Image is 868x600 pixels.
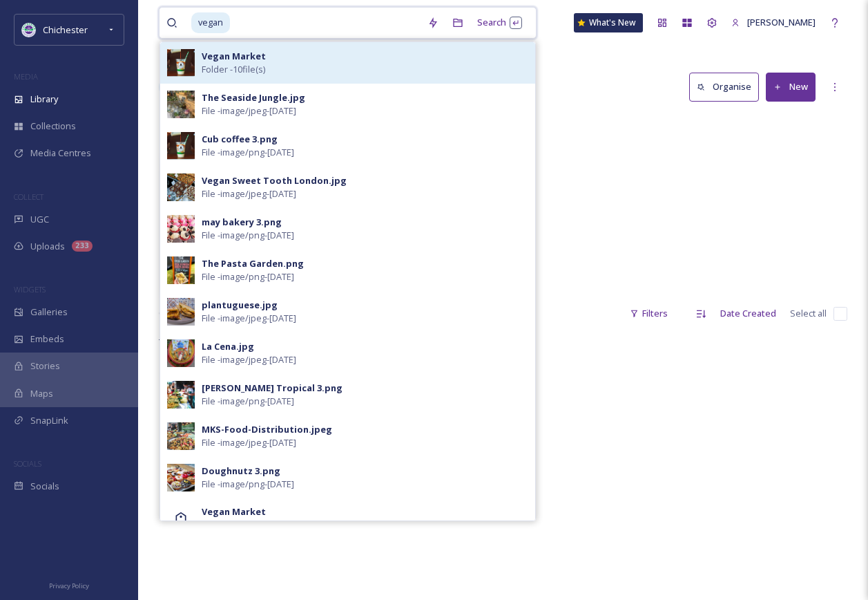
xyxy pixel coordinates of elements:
[202,478,294,491] span: File - image/png - [DATE]
[689,73,766,101] a: Organise
[167,174,195,201] img: 54b8c88b-35d5-4ecd-8282-3042d9a95878.jpg
[724,9,822,36] a: [PERSON_NAME]
[202,312,296,325] span: File - image/jpeg - [DATE]
[30,120,76,133] span: Collections
[202,395,294,408] span: File - image/png - [DATE]
[470,9,529,36] div: Search
[22,23,36,37] img: Logo_of_Chichester_District_Council.png
[30,414,68,427] span: SnapLink
[30,240,65,253] span: Uploads
[202,505,266,518] strong: Vegan Market
[49,581,89,590] span: Privacy Policy
[202,187,296,200] span: File - image/jpeg - [DATE]
[202,340,254,353] div: La Cena.jpg
[202,270,294,283] span: File - image/png - [DATE]
[202,257,304,270] div: The Pasta Garden.png
[202,174,347,187] div: Vegan Sweet Tooth London.jpg
[167,132,195,160] img: ef3842e2-60bf-4759-9fa5-dddcdf1fb81d.jpg
[30,306,68,319] span: Galleries
[202,299,278,312] div: plantuguese.jpg
[49,576,89,593] a: Privacy Policy
[43,24,88,36] span: Chichester
[159,307,182,320] span: 0 file s
[167,256,195,284] img: 6f528ab5-43ad-42ef-872b-c337d62340df.jpg
[30,359,60,373] span: Stories
[202,50,266,62] strong: Vegan Market
[14,71,38,82] span: MEDIA
[689,73,759,101] button: Organise
[713,300,783,327] div: Date Created
[202,436,296,449] span: File - image/jpeg - [DATE]
[167,215,195,243] img: 49b0c782-464d-499a-86ee-71e44b533881.jpg
[30,387,53,400] span: Maps
[202,104,296,118] span: File - image/jpeg - [DATE]
[202,353,296,366] span: File - image/jpeg - [DATE]
[202,146,294,159] span: File - image/png - [DATE]
[167,91,195,118] img: 23bb3959-09b3-4282-9d19-d560dea08633.jpg
[30,93,58,106] span: Library
[202,63,265,76] span: Folder - 10 file(s)
[202,423,332,436] div: MKS-Food-Distribution.jpeg
[790,307,827,320] span: Select all
[202,229,294,242] span: File - image/png - [DATE]
[30,332,64,346] span: Embeds
[202,465,280,478] div: Doughnutz 3.png
[202,133,278,146] div: Cub coffee 3.png
[14,458,41,469] span: SOCIALS
[14,284,46,294] span: WIDGETS
[623,300,675,327] div: Filters
[202,216,282,229] div: may bakery 3.png
[167,49,195,77] img: ef3842e2-60bf-4759-9fa5-dddcdf1fb81d.jpg
[167,339,195,367] img: 733b84ac-587f-441d-ac24-11bb61b156f7.jpg
[202,91,305,104] div: The Seaside Jungle.jpg
[14,191,44,202] span: COLLECT
[30,213,49,226] span: UGC
[167,381,195,409] img: 5ed7359b-b2aa-44d8-8817-1c0a65fa356a.jpg
[167,298,195,326] img: 2dce7a66-504f-45c2-8d9d-5e4bb9798671.jpg
[167,422,195,450] img: f5fb7eb5-5421-46a7-b328-f5a34359f492.jpg
[72,241,93,252] div: 233
[159,336,251,348] span: There is nothing here.
[202,518,216,532] span: Tag
[202,382,343,395] div: [PERSON_NAME] Tropical 3.png
[167,464,195,491] img: 0b81e082-4977-4f24-b731-ad7259d62e7c.jpg
[191,12,230,32] span: vegan
[766,73,816,101] button: New
[30,147,91,160] span: Media Centres
[747,16,816,28] span: [PERSON_NAME]
[30,480,59,493] span: Socials
[574,13,643,32] a: What's New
